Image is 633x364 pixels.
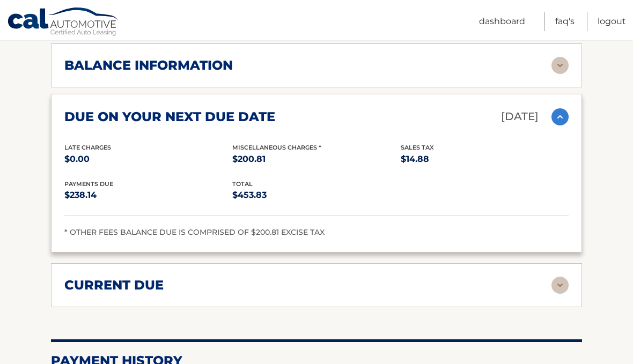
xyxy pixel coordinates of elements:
img: accordion-rest.svg [551,277,569,294]
a: FAQ's [555,12,575,31]
span: Sales Tax [401,144,434,151]
img: accordion-rest.svg [551,57,569,74]
span: Payments Due [64,180,113,188]
p: $453.83 [232,188,400,203]
p: $238.14 [64,188,232,203]
p: $14.88 [401,152,569,167]
img: accordion-active.svg [551,108,569,125]
p: $200.81 [232,152,400,167]
span: Miscellaneous Charges * [232,144,321,151]
span: Late Charges [64,144,111,151]
a: Logout [598,12,626,31]
a: Cal Automotive [7,7,120,38]
h2: balance information [64,57,233,73]
h2: current due [64,277,164,293]
p: [DATE] [501,107,539,126]
span: total [232,180,253,188]
a: Dashboard [479,12,525,31]
h2: due on your next due date [64,109,275,125]
p: $0.00 [64,152,232,167]
div: * OTHER FEES BALANCE DUE IS COMPRISED OF $200.81 EXCISE TAX [64,226,569,239]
